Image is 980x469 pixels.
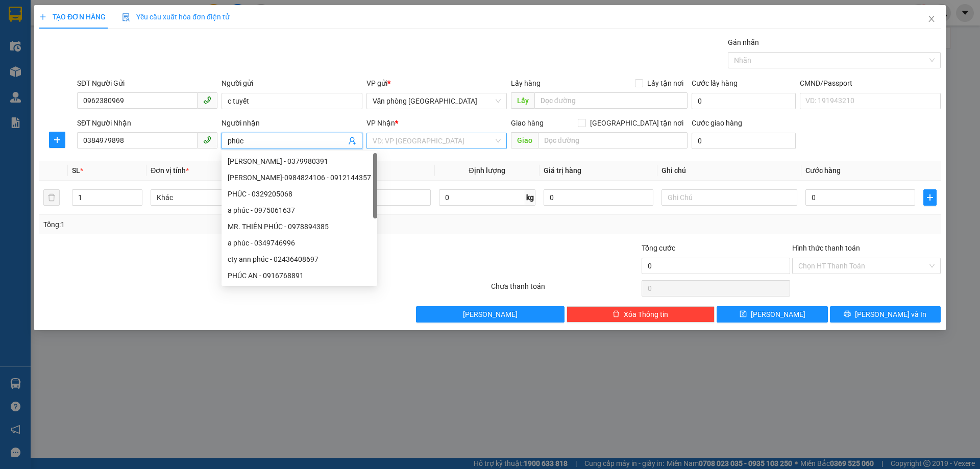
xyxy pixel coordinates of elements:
[222,235,377,251] div: a phúc - 0349746996
[222,218,377,235] div: MR. THIÊN PHÚC - 0978894385
[544,166,581,175] span: Giá trị hàng
[228,172,371,183] div: [PERSON_NAME]-0984824106 - 0912144357
[228,221,371,232] div: MR. THIÊN PHÚC - 0978894385
[228,254,371,265] div: cty ann phúc - 02436408697
[50,136,65,144] span: plus
[366,119,395,127] span: VP Nhận
[511,119,544,127] span: Giao hàng
[800,78,940,89] div: CMND/Passport
[151,166,189,175] span: Đơn vị tính
[222,251,377,267] div: cty ann phúc - 02436408697
[222,186,377,202] div: PHÚC - 0329205068
[122,13,130,21] img: icon
[511,132,538,149] span: Giao
[692,133,796,149] input: Cước giao hàng
[805,166,841,175] span: Cước hàng
[222,117,362,129] div: Người nhận
[366,78,507,89] div: VP gửi
[13,13,64,64] img: logo.jpg
[77,117,217,129] div: SĐT Người Nhận
[728,38,759,46] label: Gán nhãn
[717,306,827,323] button: save[PERSON_NAME]
[348,137,356,145] span: user-add
[692,79,738,87] label: Cước lấy hàng
[39,13,46,20] span: plus
[203,96,211,104] span: phone
[567,306,715,323] button: deleteXóa Thông tin
[43,189,60,206] button: delete
[49,132,65,148] button: plus
[538,132,688,149] input: Dọc đường
[122,13,230,21] span: Yêu cầu xuất hóa đơn điện tử
[643,78,688,89] span: Lấy tận nơi
[57,25,232,63] li: 01A03 [GEOGRAPHIC_DATA], [GEOGRAPHIC_DATA] ( bên cạnh cây xăng bến xe phía Bắc cũ)
[222,78,362,89] div: Người gửi
[923,189,937,206] button: plus
[855,309,926,320] span: [PERSON_NAME] và In
[924,193,936,202] span: plus
[692,93,796,109] input: Cước lấy hàng
[228,237,371,249] div: a phúc - 0349746996
[228,270,371,281] div: PHÚC AN - 0916768891
[222,202,377,218] div: a phúc - 0975061637
[692,119,742,127] label: Cước giao hàng
[917,5,946,34] button: Close
[228,188,371,200] div: PHÚC - 0329205068
[77,78,217,89] div: SĐT Người Gửi
[228,205,371,216] div: a phúc - 0975061637
[72,166,80,175] span: SL
[203,136,211,144] span: phone
[586,117,688,129] span: [GEOGRAPHIC_DATA] tận nơi
[463,309,518,320] span: [PERSON_NAME]
[228,156,371,167] div: [PERSON_NAME] - 0379980391
[107,12,181,24] b: 36 Limousine
[469,166,505,175] span: Định lượng
[740,310,747,318] span: save
[544,189,653,206] input: 0
[927,15,936,23] span: close
[511,79,541,87] span: Lấy hàng
[43,219,378,230] div: Tổng: 1
[751,309,805,320] span: [PERSON_NAME]
[39,13,106,21] span: TẠO ĐƠN HÀNG
[222,267,377,284] div: PHÚC AN - 0916768891
[490,281,641,299] div: Chưa thanh toán
[657,161,801,181] th: Ghi chú
[534,92,688,109] input: Dọc đường
[624,309,668,320] span: Xóa Thông tin
[844,310,851,318] span: printer
[525,189,535,206] span: kg
[222,153,377,169] div: đặng phúc thái - 0379980391
[157,190,280,205] span: Khác
[222,169,377,186] div: lê thị phúc-0984824106 - 0912144357
[416,306,565,323] button: [PERSON_NAME]
[57,63,232,76] li: Hotline: 1900888999
[373,93,501,109] span: Văn phòng Thanh Hóa
[511,92,534,109] span: Lấy
[830,306,941,323] button: printer[PERSON_NAME] và In
[792,244,860,252] label: Hình thức thanh toán
[642,244,675,252] span: Tổng cước
[612,310,620,318] span: delete
[661,189,797,206] input: Ghi Chú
